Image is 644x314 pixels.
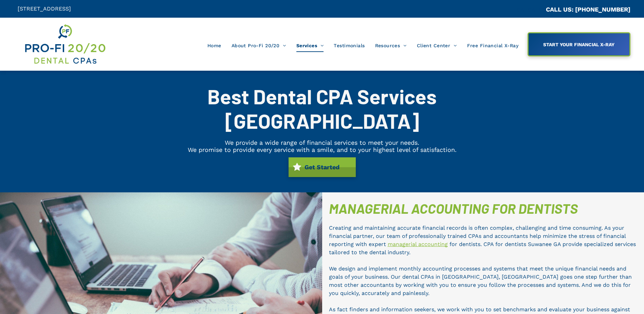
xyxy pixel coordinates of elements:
[546,6,630,13] a: CALL US: [PHONE_NUMBER]
[18,5,71,12] span: [STREET_ADDRESS]
[207,84,437,133] span: Best Dental CPA Services [GEOGRAPHIC_DATA]
[291,39,329,52] a: Services
[329,39,370,52] a: Testimonials
[188,146,457,153] span: We promise to provide every service with a smile, and to your highest level of satisfaction.
[329,200,578,216] span: MANAGERIAL ACCOUNTING FOR DENTISTS
[329,265,632,296] span: We design and implement monthly accounting processes and systems that meet the unique financial n...
[388,241,448,247] a: managerial accounting
[462,39,523,52] a: Free Financial X-Ray
[289,157,356,177] a: Get Started
[24,23,106,66] img: Get Dental CPA Consulting, Bookkeeping, & Bank Loans
[541,38,617,51] span: START YOUR FINANCIAL X-RAY
[329,241,636,256] span: for dentists. CPA for dentists Suwanee GA provide specialized services tailored to the dental ind...
[202,39,226,52] a: Home
[329,225,626,247] span: Creating and maintaining accurate financial records is often complex, challenging and time consum...
[528,32,630,56] a: START YOUR FINANCIAL X-RAY
[412,39,462,52] a: Client Center
[517,6,546,13] span: CA::CALLC
[226,39,291,52] a: About Pro-Fi 20/20
[370,39,412,52] a: Resources
[225,139,419,146] span: We provide a wide range of financial services to meet your needs.
[302,160,342,174] span: Get Started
